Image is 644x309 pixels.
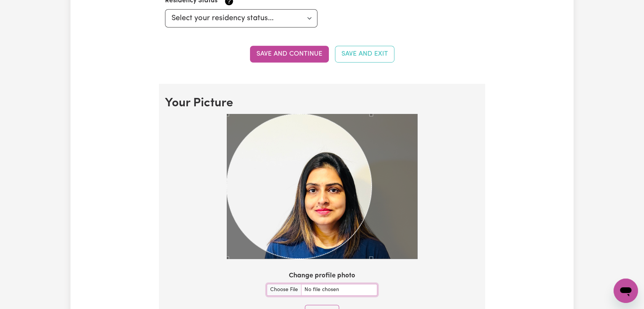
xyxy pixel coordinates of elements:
div: Use the arrow keys to move the crop selection area [227,114,372,259]
button: Save and Exit [335,46,394,62]
h2: Your Picture [165,96,479,110]
label: Change profile photo [289,271,355,281]
button: Save and continue [250,46,329,62]
iframe: Button to launch messaging window [614,279,638,303]
img: Z [227,114,417,259]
